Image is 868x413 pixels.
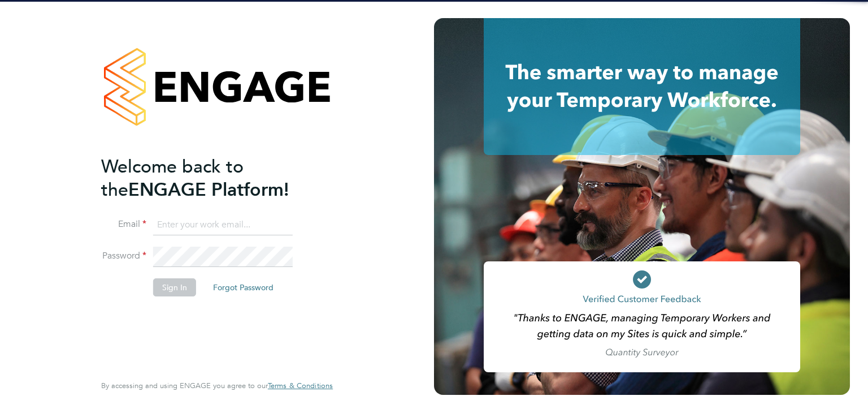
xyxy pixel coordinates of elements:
a: Terms & Conditions [268,381,333,390]
h2: ENGAGE Platform! [101,155,322,201]
label: Password [101,250,146,262]
span: By accessing and using ENGAGE you agree to our [101,381,333,390]
button: Forgot Password [204,278,283,296]
button: Sign In [153,278,196,296]
input: Enter your work email... [153,215,293,235]
span: Welcome back to the [101,156,244,201]
label: Email [101,218,146,230]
